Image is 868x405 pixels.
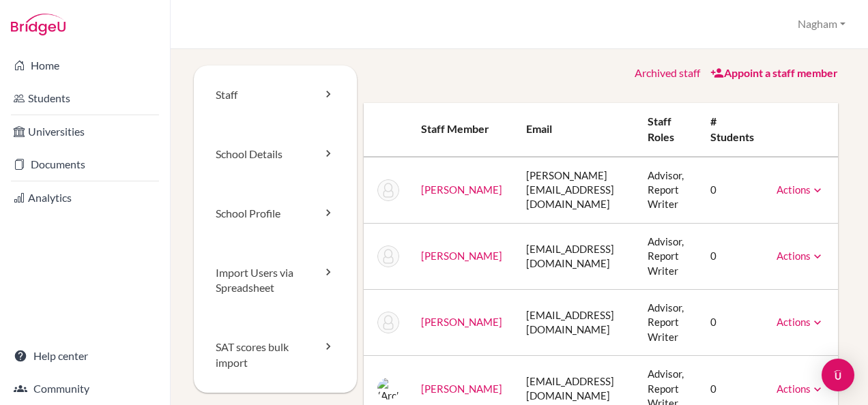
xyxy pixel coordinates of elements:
[11,14,66,35] img: Bridge-U
[3,375,167,402] a: Community
[699,157,766,224] td: 0
[515,223,637,289] td: [EMAIL_ADDRESS][DOMAIN_NAME]
[699,223,766,289] td: 0
[3,52,167,79] a: Home
[3,85,167,112] a: Students
[699,103,766,157] th: # students
[421,250,502,262] a: [PERSON_NAME]
[777,316,824,328] a: Actions
[637,103,699,157] th: Staff roles
[3,184,167,211] a: Analytics
[377,312,399,333] img: (Archived) Gauri Arur
[3,118,167,145] a: Universities
[635,66,700,79] a: Archived staff
[792,12,852,37] button: Nagham
[637,223,699,289] td: Advisor, Report Writer
[421,316,502,328] a: [PERSON_NAME]
[699,290,766,356] td: 0
[777,183,824,196] a: Actions
[637,157,699,224] td: Advisor, Report Writer
[194,318,357,393] a: SAT scores bulk import
[421,382,502,395] a: [PERSON_NAME]
[377,245,399,267] img: (Archived) Maleha Arif
[515,157,637,224] td: [PERSON_NAME][EMAIL_ADDRESS][DOMAIN_NAME]
[3,151,167,178] a: Documents
[710,66,838,79] a: Appoint a staff member
[777,250,824,262] a: Actions
[194,243,357,318] a: Import Users via Spreadsheet
[515,290,637,356] td: [EMAIL_ADDRESS][DOMAIN_NAME]
[377,179,399,201] img: Sonia Abdallah
[194,125,357,184] a: School Details
[194,184,357,243] a: School Profile
[3,342,167,370] a: Help center
[822,359,854,391] div: Open Intercom Messenger
[515,103,637,157] th: Email
[377,378,399,400] img: (Archived) Michael Bartlett
[410,103,515,157] th: Staff member
[637,290,699,356] td: Advisor, Report Writer
[421,183,502,196] a: [PERSON_NAME]
[194,65,357,125] a: Staff
[777,382,824,395] a: Actions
